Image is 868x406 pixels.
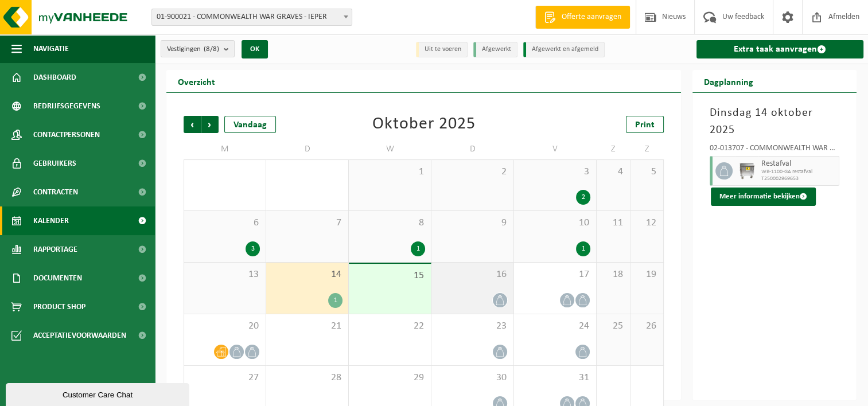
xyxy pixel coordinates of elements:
[437,268,508,281] span: 16
[355,320,425,333] span: 22
[201,116,219,133] span: Volgende
[416,42,468,57] li: Uit te voeren
[33,63,76,92] span: Dashboard
[635,120,655,130] span: Print
[711,188,816,206] button: Meer informatie bekijken
[151,9,352,26] span: 01-900021 - COMMONWEALTH WAR GRAVES - IEPER
[224,116,276,133] div: Vandaag
[520,268,590,281] span: 17
[6,381,192,406] iframe: chat widget
[576,241,590,256] div: 1
[696,40,863,58] a: Extra taak aanvragen
[520,320,590,333] span: 24
[190,268,260,281] span: 13
[626,116,664,133] a: Print
[152,9,352,25] span: 01-900021 - COMMONWEALTH WAR GRAVES - IEPER
[761,169,836,175] span: WB-1100-GA restafval
[272,217,342,229] span: 7
[33,178,78,206] span: Contracten
[33,206,69,235] span: Kalender
[167,41,219,58] span: Vestigingen
[328,293,342,308] div: 1
[636,268,658,281] span: 19
[190,372,260,384] span: 27
[33,292,85,321] span: Product Shop
[636,166,658,178] span: 5
[520,372,590,384] span: 31
[523,42,605,57] li: Afgewerkt en afgemeld
[372,116,476,133] div: Oktober 2025
[166,70,227,92] h2: Overzicht
[559,11,624,23] span: Offerte aanvragen
[161,40,235,57] button: Vestigingen(8/8)
[242,40,268,58] button: OK
[184,116,201,133] span: Vorige
[355,372,425,384] span: 29
[761,159,836,169] span: Restafval
[33,34,69,63] span: Navigatie
[437,166,508,178] span: 2
[272,372,342,384] span: 28
[738,162,756,179] img: WB-1100-GAL-GY-02
[184,139,266,159] td: M
[520,217,590,229] span: 10
[636,217,658,229] span: 12
[33,235,77,264] span: Rapportage
[33,149,76,178] span: Gebruikers
[272,268,342,281] span: 14
[190,217,260,229] span: 6
[272,320,342,333] span: 21
[710,104,839,139] h3: Dinsdag 14 oktober 2025
[411,241,425,256] div: 1
[473,42,517,57] li: Afgewerkt
[349,139,431,159] td: W
[761,175,836,182] span: T250002969653
[204,45,219,53] count: (8/8)
[602,268,624,281] span: 18
[437,320,508,333] span: 23
[431,139,514,159] td: D
[33,92,100,120] span: Bedrijfsgegevens
[602,320,624,333] span: 25
[266,139,349,159] td: D
[520,166,590,178] span: 3
[710,145,839,156] div: 02-013707 - COMMONWEALTH WAR GRAVES - [GEOGRAPHIC_DATA]
[437,372,508,384] span: 30
[33,264,82,292] span: Documenten
[246,241,260,256] div: 3
[630,139,664,159] td: Z
[33,321,126,350] span: Acceptatievoorwaarden
[190,320,260,333] span: 20
[355,166,425,178] span: 1
[602,217,624,229] span: 11
[602,166,624,178] span: 4
[692,70,765,92] h2: Dagplanning
[636,320,658,333] span: 26
[514,139,597,159] td: V
[597,139,630,159] td: Z
[33,120,100,149] span: Contactpersonen
[576,190,590,205] div: 2
[437,217,508,229] span: 9
[535,6,630,29] a: Offerte aanvragen
[355,217,425,229] span: 8
[355,270,425,282] span: 15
